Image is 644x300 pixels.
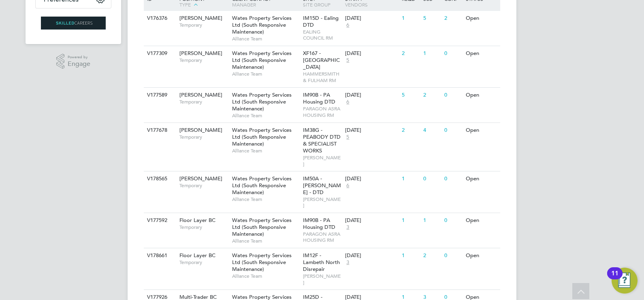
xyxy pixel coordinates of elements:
span: IM12F - Lambeth North Disrepair [303,252,340,273]
div: 5 [400,88,421,103]
div: [DATE] [345,15,398,22]
div: 1 [400,11,421,26]
span: 3 [345,224,350,231]
span: [PERSON_NAME] [179,127,222,133]
div: [DATE] [345,252,398,259]
div: Open [464,123,499,138]
div: V177309 [145,46,173,61]
span: IM38G - PEABODY DTD & SPECIALIST WORKS [303,127,341,154]
span: Alliance Team [232,112,299,119]
span: XF167 - [GEOGRAPHIC_DATA] [303,50,340,70]
span: [PERSON_NAME] [179,15,222,21]
span: 6 [345,182,350,189]
div: 1 [421,46,442,61]
div: 0 [442,88,463,103]
span: Floor Layer BC [179,252,215,259]
div: [DATE] [345,217,398,224]
span: 6 [345,99,350,106]
span: Wates Property Services Ltd (South Responsive Maintenance) [232,175,292,196]
span: Temporary [179,182,228,189]
span: [PERSON_NAME] [179,175,222,182]
div: 1 [400,171,421,186]
div: V178565 [145,171,173,186]
span: [PERSON_NAME] [303,273,341,285]
div: 1 [421,213,442,228]
span: Alliance Team [232,273,299,279]
div: Open [464,171,499,186]
span: IM15D - Ealing DTD [303,15,339,28]
span: Type [179,1,191,8]
div: Open [464,88,499,103]
span: Wates Property Services Ltd (South Responsive Maintenance) [232,252,292,273]
span: Wates Property Services Ltd (South Responsive Maintenance) [232,217,292,237]
div: 1 [400,248,421,263]
div: 2 [400,46,421,61]
span: Temporary [179,224,228,230]
span: [PERSON_NAME] [303,154,341,167]
div: V177678 [145,123,173,138]
span: EALING COUNCIL RM [303,29,341,41]
div: [DATE] [345,175,398,182]
span: Manager [232,1,256,8]
div: 2 [400,123,421,138]
div: 2 [442,11,463,26]
div: Open [464,46,499,61]
div: [DATE] [345,50,398,57]
span: Alliance Team [232,36,299,42]
div: 0 [442,123,463,138]
span: Temporary [179,259,228,266]
div: 5 [421,11,442,26]
div: [DATE] [345,127,398,134]
span: 5 [345,57,350,64]
span: Temporary [179,99,228,105]
span: Temporary [179,57,228,63]
span: Wates Property Services Ltd (South Responsive Maintenance) [232,15,292,35]
span: Vendors [345,1,368,8]
div: [DATE] [345,92,398,99]
span: [PERSON_NAME] [179,91,222,98]
span: Alliance Team [232,71,299,77]
div: V176376 [145,11,173,26]
span: 3 [345,259,350,266]
div: 2 [421,88,442,103]
span: Alliance Team [232,148,299,154]
span: Engage [68,61,90,68]
a: Powered byEngage [56,54,91,69]
span: IM90B - PA Housing DTD [303,217,335,230]
span: HAMMERSMITH & FULHAM RM [303,71,341,83]
div: V177592 [145,213,173,228]
span: PARAGON ASRA HOUSING RM [303,231,341,243]
div: 4 [421,123,442,138]
span: PARAGON ASRA HOUSING RM [303,106,341,118]
div: 0 [442,171,463,186]
div: V177589 [145,88,173,103]
div: 1 [400,213,421,228]
div: Open [464,11,499,26]
span: Alliance Team [232,238,299,244]
span: [PERSON_NAME] [303,196,341,209]
a: Go to home page [35,17,111,30]
span: Temporary [179,22,228,28]
div: 0 [421,171,442,186]
span: Wates Property Services Ltd (South Responsive Maintenance) [232,127,292,147]
div: 0 [442,248,463,263]
span: Temporary [179,134,228,140]
div: Open [464,213,499,228]
span: Alliance Team [232,196,299,203]
span: Powered by [68,54,90,61]
img: skilledcareers-logo-retina.png [41,17,106,30]
div: 11 [611,273,618,284]
span: IM50A - [PERSON_NAME] - DTD [303,175,341,196]
span: Wates Property Services Ltd (South Responsive Maintenance) [232,50,292,70]
div: Open [464,248,499,263]
span: Wates Property Services Ltd (South Responsive Maintenance) [232,91,292,112]
div: 0 [442,213,463,228]
button: Open Resource Center, 11 new notifications [612,268,638,294]
span: Site Group [303,1,331,8]
span: 5 [345,134,350,141]
div: 2 [421,248,442,263]
div: 0 [442,46,463,61]
span: Floor Layer BC [179,217,215,224]
span: 6 [345,22,350,29]
span: [PERSON_NAME] [179,50,222,57]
